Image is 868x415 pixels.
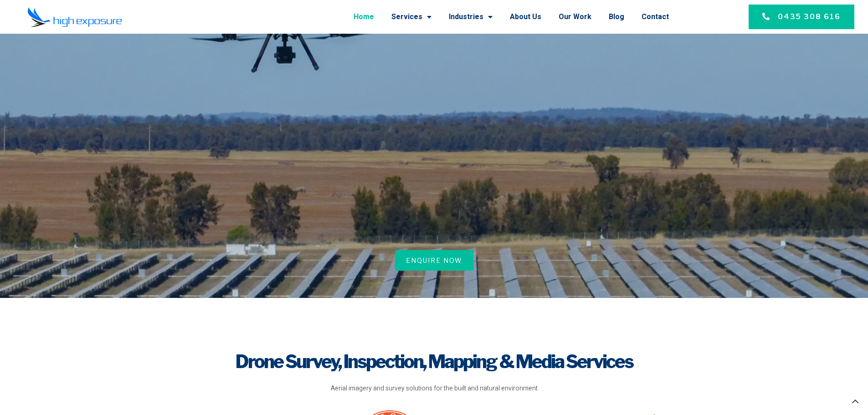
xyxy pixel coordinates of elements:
[609,5,624,29] a: Blog
[354,5,374,29] a: Home
[642,5,669,29] a: Contact
[148,5,669,29] nav: Menu
[778,11,841,22] span: 0435 308 616
[749,5,854,29] a: 0435 308 616
[27,7,122,27] img: Final-Logo copy
[559,5,591,29] a: Our Work
[449,5,493,29] a: Industries
[391,5,431,29] a: Services
[510,5,541,29] a: About Us
[395,250,473,271] a: Enquire Now
[406,256,462,265] span: Enquire Now
[162,384,707,394] p: Aerial imagery and survey solutions for the built and natural environment
[162,349,707,374] h1: Drone Survey, Inspection, Mapping & Media Services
